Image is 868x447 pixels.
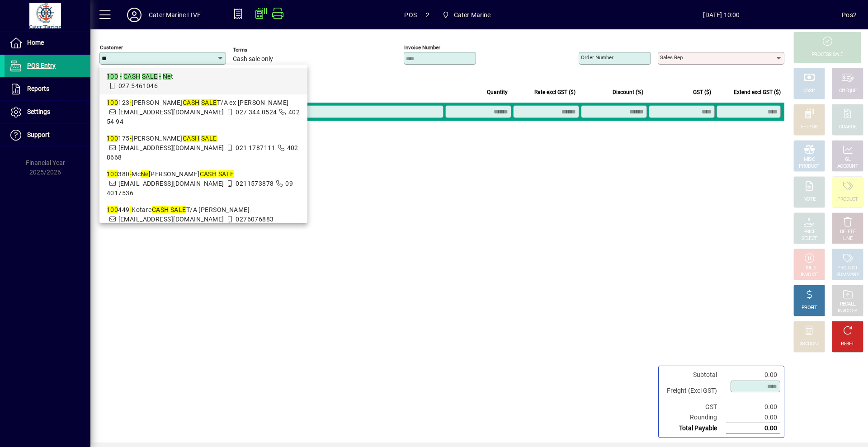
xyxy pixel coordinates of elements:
div: PROFIT [802,305,817,311]
span: Cash sale only [233,56,273,63]
mat-label: Sales rep [660,54,683,61]
div: EFTPOS [801,124,818,131]
em: - [130,170,132,178]
a: Support [5,124,90,146]
mat-option: 100175 - Bob Goodwin CASH SALE [99,130,307,166]
span: 021 1787111 [236,144,275,151]
span: Reports [27,85,49,92]
div: CASH [803,88,815,94]
span: Rate excl GST ($) [534,87,576,97]
div: SELECT [802,235,817,242]
div: INVOICES [838,308,857,315]
td: Subtotal [662,370,726,380]
td: Rounding [662,412,726,423]
span: POS [404,8,417,22]
div: ACCOUNT [837,163,858,170]
span: Extend excl GST ($) [734,87,781,97]
div: DELETE [840,229,855,235]
div: PRODUCT [837,196,858,203]
div: SUMMARY [836,272,859,278]
div: INVOICE [801,272,817,278]
td: 0.00 [726,412,780,423]
div: MISC [804,156,815,163]
span: Cater Marine [439,7,495,23]
em: CASH [152,206,169,213]
td: 0.00 [726,370,780,380]
mat-option: 100449 - Kotare CASH SALE T/A Robert Adams [99,202,307,228]
div: HOLD [803,265,815,272]
td: 0.00 [726,423,780,434]
em: SALE [218,170,234,178]
div: PROCESS SALE [811,52,843,58]
div: 380 Mc [PERSON_NAME] [107,169,300,179]
mat-option: 100 - CASH SALE - Net [99,68,307,94]
div: CHEQUE [839,88,856,94]
span: Settings [27,108,50,115]
em: 100 [107,206,118,213]
div: Cater Marine LIVE [149,8,201,22]
div: 123 [PERSON_NAME] T/A ex [PERSON_NAME] [107,98,300,108]
div: LINE [843,235,852,242]
div: NOTE [803,196,815,203]
em: - [130,135,132,142]
div: Pos2 [842,8,857,22]
td: 0.00 [726,402,780,412]
div: GL [845,156,851,163]
em: - [159,73,161,80]
span: Home [27,39,44,46]
a: Settings [5,101,90,123]
em: CASH [183,135,200,142]
td: Freight (Excl GST) [662,380,726,402]
em: CASH [183,99,200,106]
span: Support [27,131,50,138]
span: GST ($) [693,87,711,97]
span: POS Entry [27,62,56,69]
em: 100 [107,99,118,106]
em: CASH [200,170,217,178]
span: 027 344 0524 [236,108,277,116]
td: Total Payable [662,423,726,434]
div: RECALL [840,301,856,308]
span: [EMAIL_ADDRESS][DOMAIN_NAME] [118,180,224,187]
em: 100 [107,170,118,178]
em: Ne [141,170,149,178]
span: Quantity [487,87,508,97]
em: - [130,206,132,213]
em: - [120,73,122,80]
button: Profile [120,7,149,23]
em: SALE [201,135,217,142]
span: 0276076883 [236,216,274,223]
span: [DATE] 10:00 [601,8,842,22]
span: [EMAIL_ADDRESS][DOMAIN_NAME] [118,216,224,223]
div: CHARGE [839,124,857,131]
em: 100 [107,73,118,80]
a: Home [5,32,90,54]
div: PRODUCT [837,265,858,272]
span: Cater Marine [454,8,491,22]
mat-label: Invoice number [404,44,440,51]
mat-label: Customer [100,44,123,51]
mat-option: 100380 - McNeilly, Peter CASH SALE [99,166,307,202]
em: - [130,99,132,106]
div: DISCOUNT [798,341,820,348]
mat-option: 100123 - Andrew Smith CASH SALE T/A ex Sherilee [99,94,307,130]
span: [EMAIL_ADDRESS][DOMAIN_NAME] [118,108,224,116]
div: t [107,72,300,81]
span: 0211573878 [236,180,274,187]
em: SALE [201,99,217,106]
a: Reports [5,78,90,100]
div: PRODUCT [799,163,819,170]
div: 449 Kotare T/A [PERSON_NAME] [107,205,300,215]
div: 175 [PERSON_NAME] [107,134,300,143]
em: SALE [170,206,186,213]
div: RESET [841,341,854,348]
em: CASH [123,73,141,80]
em: 100 [107,135,118,142]
em: Ne [163,73,171,80]
em: SALE [142,73,158,80]
span: Discount (%) [613,87,643,97]
span: [EMAIL_ADDRESS][DOMAIN_NAME] [118,144,224,151]
span: 2 [426,8,429,22]
span: 027 5461046 [118,82,158,89]
mat-label: Order number [581,54,613,61]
